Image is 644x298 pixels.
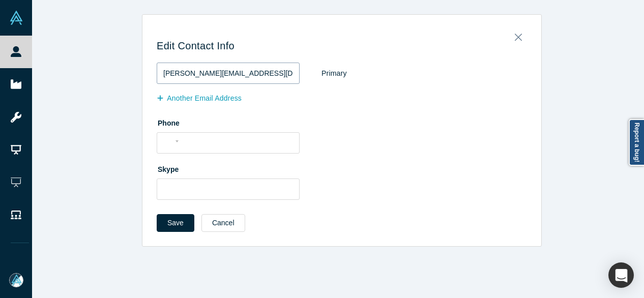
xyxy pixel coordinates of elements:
img: Alchemist Vault Logo [9,11,23,25]
button: Cancel [201,214,245,232]
h3: Edit Contact Info [157,40,527,52]
label: Skype [157,161,527,175]
button: Another Email Address [157,90,252,107]
a: Report a bug! [629,119,644,166]
div: Primary [321,65,347,82]
button: Save [157,214,194,232]
label: Phone [157,114,527,129]
img: Mia Scott's Account [9,273,23,287]
button: Close [508,27,529,42]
